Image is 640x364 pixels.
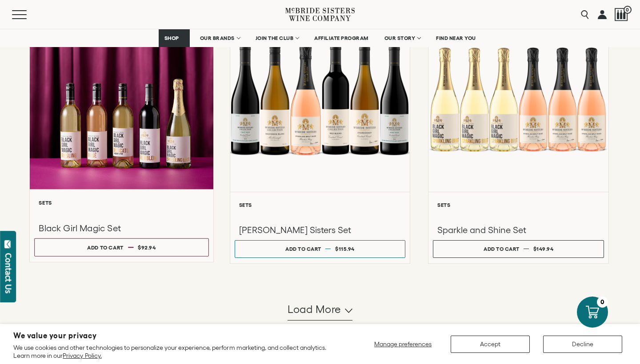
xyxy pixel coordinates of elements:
span: FIND NEAR YOU [436,35,476,41]
a: Sparkling and Shine Sparkling Set Sets Sparkle and Shine Set Add to cart $149.94 [428,1,609,263]
span: 0 [624,6,632,14]
a: SHOP [159,29,190,47]
span: $92.94 [138,245,156,250]
span: OUR BRANDS [200,35,235,41]
h6: Sets [437,202,600,208]
a: OUR BRANDS [194,29,245,47]
button: Add to cart $115.94 [235,240,406,258]
button: Manage preferences [369,336,437,353]
h6: Sets [239,202,401,208]
a: Privacy Policy. [63,352,101,359]
span: SHOP [164,35,180,41]
h2: We value your privacy [13,332,338,340]
span: AFFILIATE PROGRAM [314,35,368,41]
button: Add to cart $92.94 [34,238,208,257]
span: JOIN THE CLUB [256,35,294,41]
div: 0 [597,297,608,308]
a: FIND NEAR YOU [430,29,482,47]
div: Add to cart [87,241,124,254]
button: Load more [288,299,352,320]
a: AFFILIATE PROGRAM [308,29,374,47]
div: Add to cart [484,242,520,255]
button: Accept [451,336,530,353]
div: Add to cart [285,242,321,255]
h6: Sets [39,200,204,206]
button: Add to cart $149.94 [433,240,604,258]
a: JOIN THE CLUB [250,29,304,47]
span: Manage preferences [374,340,432,348]
span: Load more [288,302,341,317]
a: OUR STORY [379,29,426,47]
button: Mobile Menu Trigger [12,10,44,19]
span: OUR STORY [384,35,416,41]
h3: [PERSON_NAME] Sisters Set [239,224,401,236]
div: Contact Us [4,253,13,293]
span: $149.94 [533,246,554,252]
p: We use cookies and other technologies to personalize your experience, perform marketing, and coll... [13,344,338,360]
button: Decline [543,336,622,353]
span: $115.94 [335,246,355,252]
h3: Black Girl Magic Set [39,222,204,234]
a: McBride Sisters Set Sets [PERSON_NAME] Sisters Set Add to cart $115.94 [230,1,411,263]
h3: Sparkle and Shine Set [437,224,600,236]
